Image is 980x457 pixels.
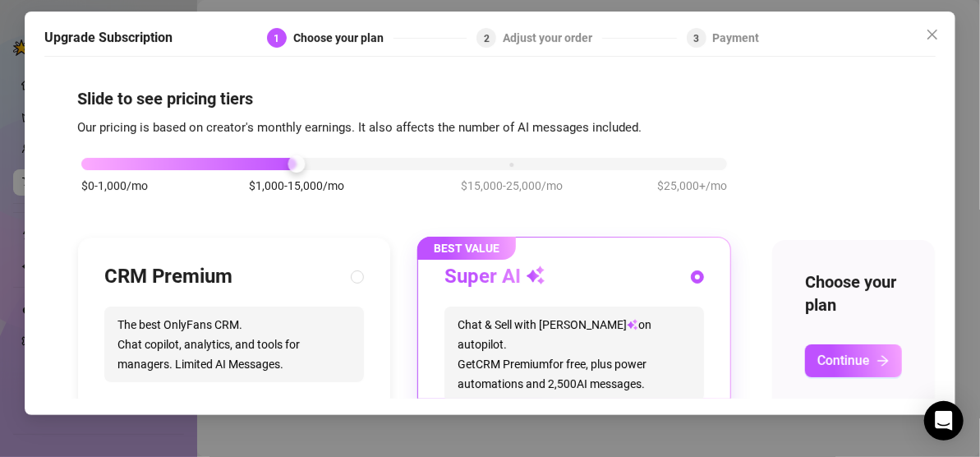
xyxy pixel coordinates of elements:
span: $1,000-15,000/mo [249,177,344,195]
span: $0-1,000/mo [81,177,148,195]
span: 1 [274,32,279,44]
div: Choose your plan [293,28,393,48]
span: Chat & Sell with [PERSON_NAME] on autopilot. Get CRM Premium for free, plus power automations and... [444,307,704,402]
h3: Super AI [444,264,545,290]
span: BEST VALUE [417,237,516,260]
span: Continue [817,353,870,368]
span: Close [919,28,945,41]
div: Open Intercom Messenger [924,401,964,441]
div: Payment [713,28,760,48]
button: Close [919,21,945,48]
span: 2 [484,32,490,44]
span: Our pricing is based on creator's monthly earnings. It also affects the number of AI messages inc... [77,120,642,135]
span: The best OnlyFans CRM. Chat copilot, analytics, and tools for managers. Limited AI Messages. [104,307,364,382]
span: 3 [693,32,699,44]
div: Adjust your order [503,28,602,48]
h4: Slide to see pricing tiers [77,87,903,110]
span: $15,000-25,000/mo [461,177,563,195]
button: Continuearrow-right [805,344,902,377]
h3: CRM Premium [104,264,232,290]
span: arrow-right [876,354,890,367]
span: $25,000+/mo [657,177,727,195]
h5: Upgrade Subscription [44,28,173,48]
h4: Choose your plan [805,270,902,316]
span: close [926,28,939,41]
